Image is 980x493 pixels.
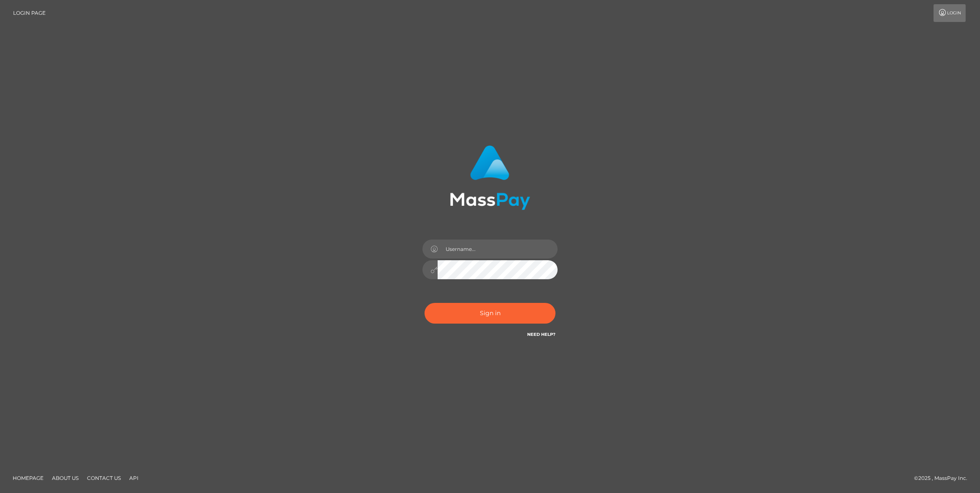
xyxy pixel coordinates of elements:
a: Homepage [9,471,47,485]
div: © 2025 , MassPay Inc. [914,474,974,483]
img: MassPay Login [450,145,530,210]
a: About Us [49,471,82,485]
a: Login Page [13,4,46,22]
a: Login [934,4,966,22]
a: Need Help? [527,332,555,337]
a: API [126,471,142,485]
button: Sign in [425,303,555,324]
a: Contact Us [84,471,124,485]
input: Username... [438,240,558,259]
